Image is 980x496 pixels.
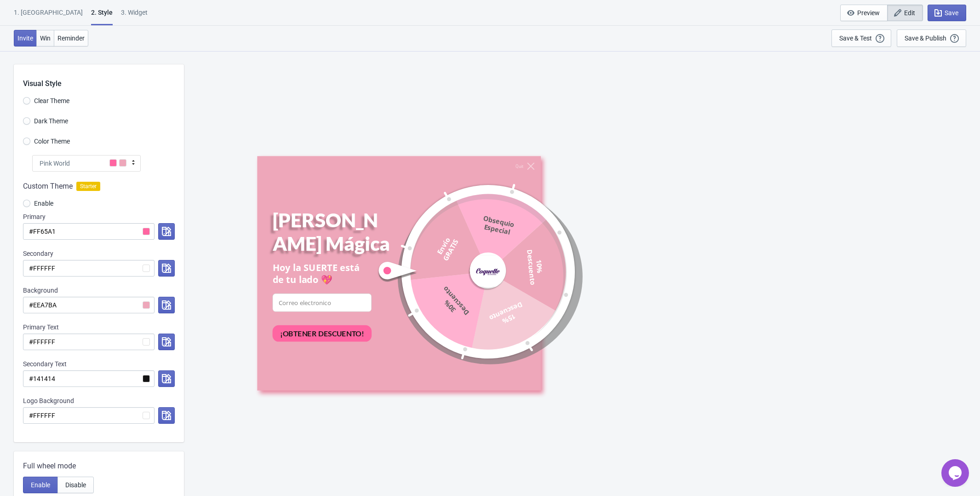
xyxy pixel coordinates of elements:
span: Starter [76,182,100,191]
button: Edit [887,5,923,21]
div: Visual Style [23,64,184,89]
div: ¡OBTENER DESCUENTO! [280,328,364,338]
button: Enable [23,477,58,493]
div: 2 . Style [91,8,113,25]
span: Reminder [57,35,85,42]
div: Background [23,286,175,295]
span: Clear Theme [34,96,69,105]
span: Color Theme [34,137,70,146]
button: Save & Test [831,29,891,47]
iframe: chat widget [941,459,971,487]
span: Invite [17,35,33,42]
div: Save & Publish [905,35,946,42]
span: Edit [904,9,915,17]
div: Logo Background [23,396,175,405]
span: Win [40,35,51,42]
div: [PERSON_NAME] Mágica [272,208,391,255]
div: 1. [GEOGRAPHIC_DATA] [14,8,83,24]
button: Save & Publish [897,29,966,47]
span: Dark Theme [34,116,68,126]
span: Pink World [40,159,70,168]
span: Custom Theme [23,181,73,192]
div: Primary Text [23,323,175,332]
button: Save [928,5,966,21]
div: Hoy la SUERTE está de tu lado 💖 [272,261,372,286]
button: Disable [57,477,94,493]
span: Enable [31,481,50,489]
span: Save [945,9,958,17]
div: 3. Widget [121,8,148,24]
div: Secondary Text [23,359,175,369]
span: Disable [65,481,86,489]
button: Reminder [54,30,88,46]
div: Primary [23,212,175,221]
button: Win [36,30,54,46]
div: Save & Test [839,35,872,42]
span: Enable [34,199,53,208]
button: Invite [14,30,37,46]
span: Preview [857,9,880,17]
span: Full wheel mode [23,461,76,472]
div: Quit [516,163,523,168]
button: Preview [840,5,888,21]
input: Correo electronico [272,293,372,311]
div: Secondary [23,249,175,258]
